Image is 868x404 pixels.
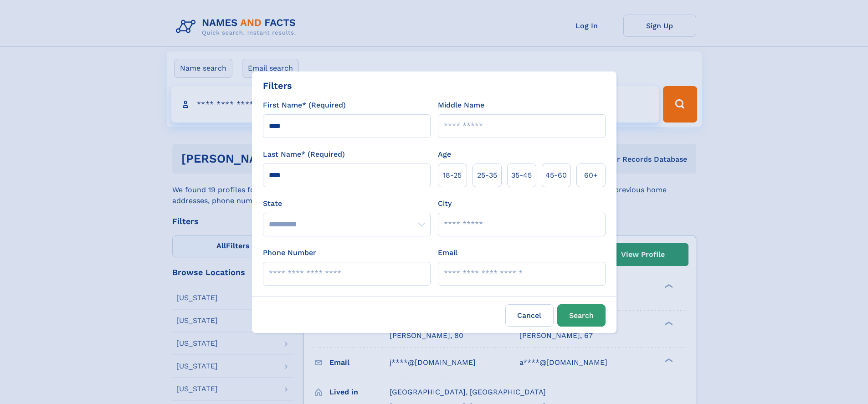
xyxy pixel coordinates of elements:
span: 18‑25 [443,170,462,181]
button: Search [557,304,606,327]
label: Phone Number [263,247,316,258]
span: 45‑60 [545,170,567,181]
label: Middle Name [438,100,484,111]
label: Email [438,247,457,258]
span: 35‑45 [511,170,532,181]
label: City [438,198,452,209]
span: 60+ [584,170,598,181]
div: Filters [263,79,292,92]
label: Cancel [505,304,554,327]
label: First Name* (Required) [263,100,346,111]
label: Age [438,149,451,160]
span: 25‑35 [477,170,497,181]
label: State [263,198,431,209]
label: Last Name* (Required) [263,149,345,160]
